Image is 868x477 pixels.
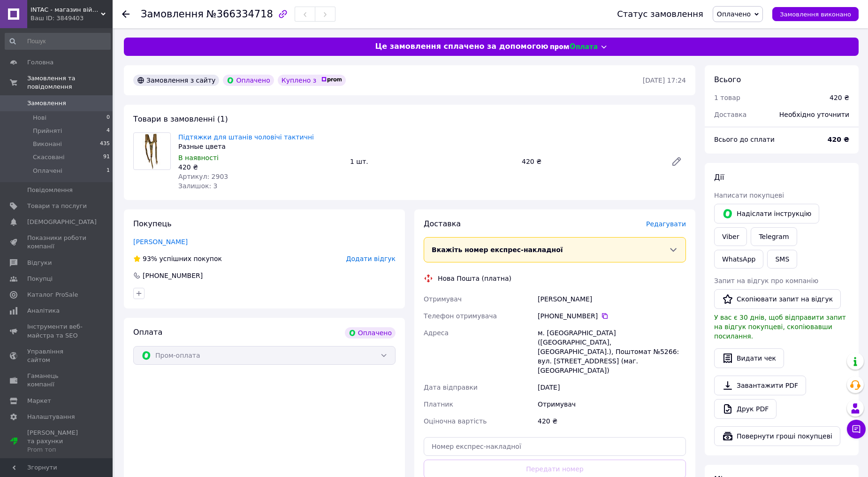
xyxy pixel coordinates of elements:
[536,291,688,308] div: [PERSON_NAME]
[667,152,686,171] a: Редагувати
[432,246,563,254] span: Вкажіть номер експрес-накладної
[346,255,396,262] span: Додати відгук
[751,227,797,246] a: Telegram
[714,376,806,395] a: Завантажити PDF
[714,227,747,246] a: Viber
[133,115,228,123] span: Товари в замовленні (1)
[5,33,111,50] input: Пошук
[346,155,518,168] div: 1 шт.
[33,127,62,135] span: Прийняті
[133,254,222,263] div: успішних покупок
[27,307,60,315] span: Аналітика
[375,41,548,52] span: Це замовлення сплачено за допомогою
[617,9,703,19] div: Статус замовлення
[133,75,219,86] div: Замовлення з сайту
[178,154,219,162] span: В наявності
[178,133,314,141] a: Підтяжки для штанів чоловічі тактичні
[536,396,688,413] div: Отримувач
[27,218,97,226] span: [DEMOGRAPHIC_DATA]
[714,94,740,101] span: 1 товар
[774,104,855,125] div: Необхідно уточнити
[27,446,87,454] div: Prom топ
[780,11,851,18] span: Замовлення виконано
[133,219,172,228] span: Покупець
[714,289,841,309] button: Скопіювати запит на відгук
[33,114,46,122] span: Нові
[27,259,52,267] span: Відгуки
[424,384,478,391] span: Дата відправки
[27,291,78,299] span: Каталог ProSale
[27,202,87,210] span: Товари та послуги
[27,372,87,389] span: Гаманець компанії
[714,75,741,84] span: Всього
[122,9,129,19] div: Повернутися назад
[27,275,53,283] span: Покупці
[223,75,274,86] div: Оплачено
[345,327,396,339] div: Оплачено
[139,133,165,169] img: Підтяжки для штанів чоловічі тактичні
[33,140,62,148] span: Виконані
[714,314,846,340] span: У вас є 30 днів, щоб відправити запит на відгук покупцеві, скопіювавши посилання.
[538,311,686,321] div: [PHONE_NUMBER]
[646,220,686,228] span: Редагувати
[27,397,51,405] span: Маркет
[714,136,775,143] span: Всього до сплати
[107,114,110,122] span: 0
[27,347,87,364] span: Управління сайтом
[714,426,840,446] button: Повернути гроші покупцеві
[141,8,204,20] span: Замовлення
[714,192,784,199] span: Написати покупцеві
[536,379,688,396] div: [DATE]
[142,271,204,280] div: [PHONE_NUMBER]
[714,348,784,368] button: Видати чек
[27,413,75,421] span: Налаштування
[714,173,724,182] span: Дії
[847,420,866,439] button: Чат з покупцем
[27,323,87,339] span: Інструменти веб-майстра та SEO
[27,74,113,91] span: Замовлення та повідомлення
[178,173,228,180] span: Артикул: 2903
[178,182,218,190] span: Залишок: 3
[278,75,346,86] div: Куплено з
[828,136,849,143] b: 420 ₴
[830,93,849,102] div: 420 ₴
[772,7,859,21] button: Замовлення виконано
[33,153,65,162] span: Скасовані
[143,255,157,262] span: 93%
[643,77,686,84] time: [DATE] 17:24
[714,399,777,419] a: Друк PDF
[536,324,688,379] div: м. [GEOGRAPHIC_DATA] ([GEOGRAPHIC_DATA], [GEOGRAPHIC_DATA].), Поштомат №5266: вул. [STREET_ADDRES...
[33,167,62,175] span: Оплачені
[107,127,110,135] span: 4
[27,234,87,251] span: Показники роботи компанії
[435,274,514,283] div: Нова Пошта (платна)
[103,153,110,162] span: 91
[714,277,818,285] span: Запит на відгук про компанію
[27,99,66,108] span: Замовлення
[518,155,663,168] div: 420 ₴
[424,437,686,456] input: Номер експрес-накладної
[133,238,188,246] a: [PERSON_NAME]
[714,250,763,269] a: WhatsApp
[424,417,487,425] span: Оціночна вартість
[133,328,162,337] span: Оплата
[107,167,110,175] span: 1
[536,413,688,430] div: 420 ₴
[100,140,110,148] span: 435
[714,204,819,223] button: Надіслати інструкцію
[178,142,343,151] div: Разные цвета
[321,77,342,83] img: prom
[30,6,101,14] span: INTAC - магазин військово-тактичного спорядження
[424,329,449,337] span: Адреса
[30,14,113,23] div: Ваш ID: 3849403
[27,429,87,454] span: [PERSON_NAME] та рахунки
[206,8,273,20] span: №366334718
[27,58,53,67] span: Головна
[27,186,73,194] span: Повідомлення
[424,295,462,303] span: Отримувач
[767,250,797,269] button: SMS
[178,162,343,172] div: 420 ₴
[714,111,746,118] span: Доставка
[424,312,497,320] span: Телефон отримувача
[424,219,461,228] span: Доставка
